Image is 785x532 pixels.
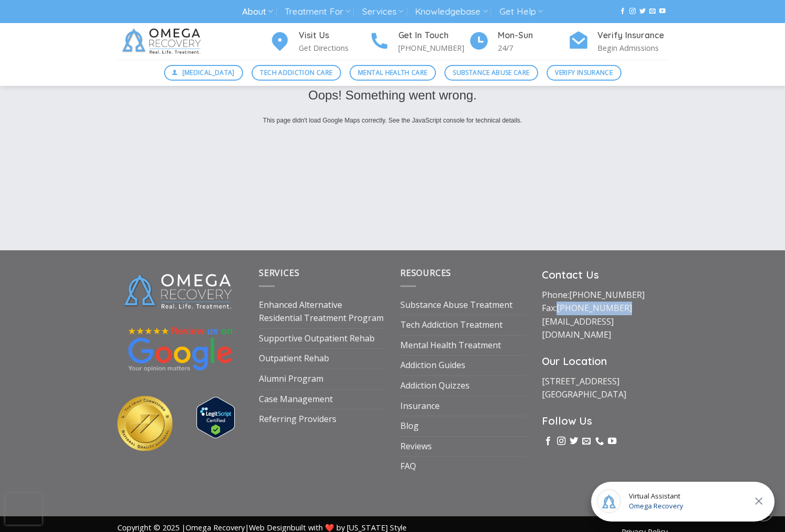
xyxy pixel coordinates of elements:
[400,416,419,436] a: Blog
[259,267,299,279] span: Services
[557,302,632,314] a: [PHONE_NUMBER]
[400,295,513,315] a: Substance Abuse Treatment
[197,411,235,423] a: Verify LegitScript Approval for www.omegarecovery.org
[569,289,645,301] a: [PHONE_NUMBER]
[182,68,235,77] span: [MEDICAL_DATA]
[362,2,404,21] a: Services
[259,369,323,389] a: Alumni Program
[649,8,656,15] a: Send us an email
[597,42,668,54] p: Begin Admissions
[164,65,244,81] a: [MEDICAL_DATA]
[547,65,622,81] a: Verify Insurance
[542,375,626,401] a: [STREET_ADDRESS][GEOGRAPHIC_DATA]
[5,493,42,525] iframe: reCAPTCHA
[555,68,613,77] span: Verify Insurance
[542,268,599,281] strong: Contact Us
[242,2,273,21] a: About
[252,65,341,81] a: Tech Addiction Care
[597,29,668,42] h4: Verify Insurance
[260,68,332,77] span: Tech Addiction Care
[259,295,385,328] a: Enhanced Alternative Residential Treatment Program
[542,413,668,429] h3: Follow Us
[117,23,209,60] img: Omega Recovery
[595,437,604,446] a: Call us
[299,42,369,54] p: Get Directions
[400,336,501,356] a: Mental Health Treatment
[582,437,591,446] a: Send us an email
[619,8,626,15] a: Follow on Facebook
[259,390,333,409] a: Case Management
[400,437,432,457] a: Reviews
[542,289,668,342] p: Phone: Fax:
[498,42,568,54] p: 24/7
[639,8,646,15] a: Follow on Twitter
[81,85,704,105] div: Oops! Something went wrong.
[629,8,636,15] a: Follow on Instagram
[398,42,468,54] p: [PHONE_NUMBER]
[400,356,465,375] a: Addiction Guides
[398,29,468,42] h4: Get In Touch
[197,397,235,438] img: Verify Approval for www.omegarecovery.org
[259,409,336,429] a: Referring Providers
[499,2,543,21] a: Get Help
[400,315,503,335] a: Tech Addiction Treatment
[444,65,538,81] a: Substance Abuse Care
[259,329,375,349] a: Supportive Outpatient Rehab
[350,65,436,81] a: Mental Health Care
[415,2,487,21] a: Knowledgebase
[400,267,451,279] span: Resources
[542,353,668,370] h3: Our Location
[608,437,616,446] a: Follow on YouTube
[544,437,552,446] a: Follow on Facebook
[568,29,668,54] a: Verify Insurance Begin Admissions
[259,349,329,369] a: Outpatient Rehab
[498,29,568,42] h4: Mon-Sun
[369,29,468,54] a: Get In Touch [PHONE_NUMBER]
[400,376,470,396] a: Addiction Quizzes
[299,29,369,42] h4: Visit Us
[358,68,427,77] span: Mental Health Care
[269,29,369,54] a: Visit Us Get Directions
[542,316,614,341] a: [EMAIL_ADDRESS][DOMAIN_NAME]
[400,457,416,476] a: FAQ
[570,437,578,446] a: Follow on Twitter
[453,68,529,77] span: Substance Abuse Care
[285,2,350,21] a: Treatment For
[400,396,440,416] a: Insurance
[659,8,666,15] a: Follow on YouTube
[557,437,565,446] a: Follow on Instagram
[81,116,704,126] div: This page didn't load Google Maps correctly. See the JavaScript console for technical details.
